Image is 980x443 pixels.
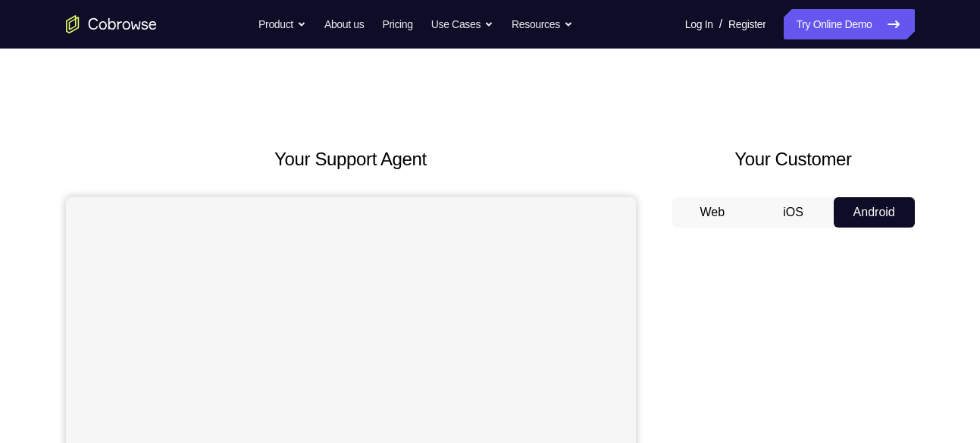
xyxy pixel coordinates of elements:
button: Use Cases [431,9,493,39]
a: Pricing [382,9,412,39]
button: Web [672,197,753,228]
button: iOS [753,197,834,228]
a: Try Online Demo [784,9,914,39]
a: Register [728,9,766,39]
a: About us [324,9,364,39]
a: Log In [685,9,713,39]
button: Android [834,197,915,228]
h2: Your Support Agent [66,146,636,173]
span: / [719,15,722,33]
button: Product [258,9,306,39]
h2: Your Customer [672,146,915,173]
button: Resources [512,9,573,39]
a: Go to the home page [66,15,157,33]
